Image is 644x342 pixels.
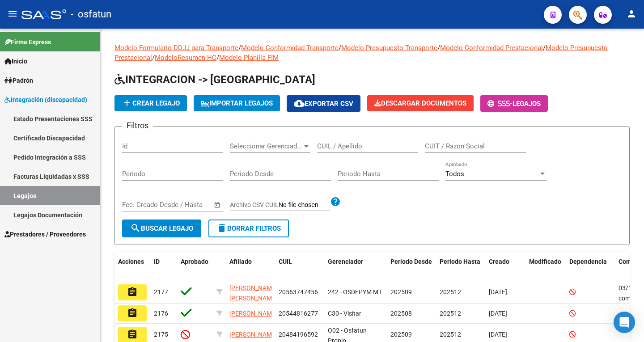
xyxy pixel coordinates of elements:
[279,288,318,296] span: 20563747456
[154,258,160,265] span: ID
[7,8,18,19] mat-icon: menu
[341,44,437,52] a: Modelo Presupuesto Transporte
[181,258,208,265] span: Aprobado
[489,331,507,338] span: [DATE]
[489,288,507,296] span: [DATE]
[390,310,412,317] span: 202508
[387,252,436,282] datatable-header-cell: Periodo Desde
[71,4,111,24] span: - osfatun
[150,252,177,282] datatable-header-cell: ID
[279,258,292,265] span: CUIL
[194,95,280,111] button: IMPORTAR LEGAJOS
[114,73,315,86] span: INTEGRACION -> [GEOGRAPHIC_DATA]
[489,258,509,265] span: Creado
[226,252,275,282] datatable-header-cell: Afiliado
[445,170,464,178] span: Todos
[127,329,138,340] mat-icon: assignment
[127,287,138,297] mat-icon: assignment
[229,258,252,265] span: Afiliado
[440,288,461,296] span: 202512
[328,310,361,317] span: C30 - Visitar
[529,258,561,265] span: Modificado
[440,44,543,52] a: Modelo Conformidad Prestacional
[4,229,86,239] span: Prestadores / Proveedores
[122,119,153,132] h3: Filtros
[275,252,324,282] datatable-header-cell: CUIL
[216,223,227,233] mat-icon: delete
[440,258,480,265] span: Periodo Hasta
[230,201,279,208] span: Archivo CSV CUIL
[229,284,277,302] span: [PERSON_NAME] [PERSON_NAME]
[440,331,461,338] span: 202512
[279,310,318,317] span: 20544816277
[287,95,360,112] button: Exportar CSV
[229,310,277,317] span: [PERSON_NAME]
[4,56,27,66] span: Inicio
[440,310,461,317] span: 202512
[328,288,382,296] span: 242 - OSDEPYM MT
[390,288,412,296] span: 202509
[328,258,363,265] span: Gerenciador
[118,258,144,265] span: Acciones
[569,258,607,265] span: Dependencia
[155,54,216,62] a: ModeloResumen HC
[229,331,277,338] span: [PERSON_NAME]
[480,95,548,112] button: -Legajos
[230,142,302,150] span: Seleccionar Gerenciador
[4,37,51,47] span: Firma Express
[216,224,281,232] span: Borrar Filtros
[390,331,412,338] span: 202509
[294,100,353,108] span: Exportar CSV
[241,44,339,52] a: Modelo Conformidad Transporte
[626,8,637,19] mat-icon: person
[122,201,158,209] input: Fecha inicio
[525,252,566,282] datatable-header-cell: Modificado
[154,310,168,317] span: 2176
[122,97,132,108] mat-icon: add
[436,252,485,282] datatable-header-cell: Periodo Hasta
[390,258,432,265] span: Periodo Desde
[122,99,180,107] span: Crear Legajo
[114,44,238,52] a: Modelo Formulario DDJJ para Transporte
[122,220,201,237] button: Buscar Legajo
[513,100,541,108] span: Legajos
[201,99,273,107] span: IMPORTAR LEGAJOS
[130,224,193,232] span: Buscar Legajo
[485,252,525,282] datatable-header-cell: Creado
[154,288,168,296] span: 2177
[114,95,187,111] button: Crear Legajo
[324,252,387,282] datatable-header-cell: Gerenciador
[374,99,466,107] span: Descargar Documentos
[294,98,305,109] mat-icon: cloud_download
[279,331,318,338] span: 20484196592
[4,76,33,85] span: Padrón
[487,100,513,108] span: -
[154,331,168,338] span: 2175
[279,201,330,209] input: Archivo CSV CUIL
[212,200,223,210] button: Open calendar
[177,252,213,282] datatable-header-cell: Aprobado
[330,196,341,207] mat-icon: help
[4,95,87,105] span: Integración (discapacidad)
[114,252,150,282] datatable-header-cell: Acciones
[367,95,474,111] button: Descargar Documentos
[566,252,615,282] datatable-header-cell: Dependencia
[219,54,279,62] a: Modelo Planilla FIM
[614,312,635,333] div: Open Intercom Messenger
[208,220,289,237] button: Borrar Filtros
[127,308,138,318] mat-icon: assignment
[130,223,141,233] mat-icon: search
[166,201,210,209] input: Fecha fin
[489,310,507,317] span: [DATE]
